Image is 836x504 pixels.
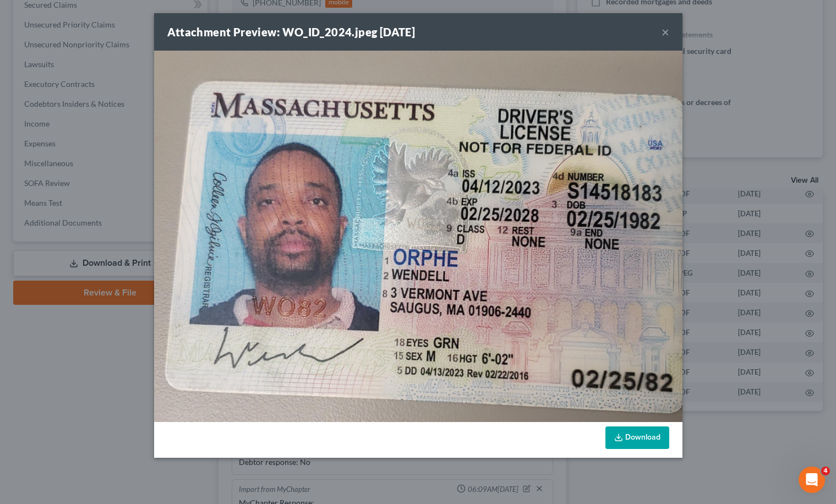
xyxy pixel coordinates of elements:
[154,51,682,422] img: 22201b2f-b9f2-42df-b4aa-ac07de03f173.jpeg
[605,426,669,450] a: Download
[799,467,825,493] iframe: Intercom live chat
[167,25,416,39] strong: Attachment Preview: WO_ID_2024.jpeg [DATE]
[821,467,830,475] span: 4
[662,25,669,39] button: ×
